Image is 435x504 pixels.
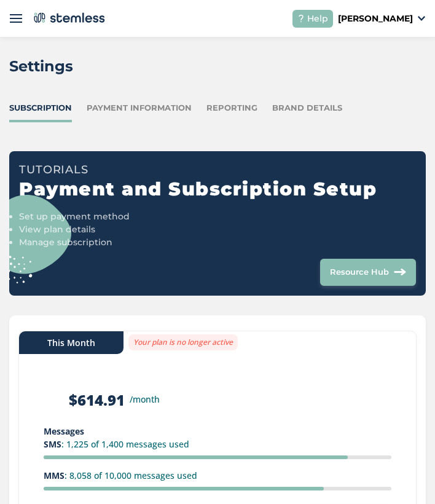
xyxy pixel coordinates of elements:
div: Subscription [9,102,72,114]
p: [PERSON_NAME] [338,12,413,25]
img: icon-menu-open-1b7a8edd.svg [10,12,22,25]
span: Help [307,12,328,25]
p: Messages [44,425,391,438]
strong: $614.91 [69,390,125,410]
h2: Settings [9,55,73,77]
li: Manage subscription [19,236,416,249]
li: View plan details [19,223,416,236]
label: Your plan is no longer active [128,334,238,350]
img: icon_down-arrow-small-66adaf34.svg [418,16,425,21]
iframe: Chat Widget [374,445,435,504]
img: icon-help-white-03924b79.svg [297,15,305,22]
p: : 8,058 of 10,000 messages used [44,469,391,482]
span: Resource Hub [330,266,389,278]
div: Brand Details [272,102,342,114]
div: Payment Information [87,102,192,114]
p: : 1,225 of 1,400 messages used [44,438,391,451]
button: Resource Hub [320,259,416,286]
strong: MMS [44,470,65,481]
li: Set up payment method [19,210,416,223]
strong: SMS [44,438,61,450]
div: Reporting [206,102,257,114]
small: /month [130,393,160,406]
h3: Tutorials [19,161,416,178]
h2: Payment and Subscription Setup [19,178,416,200]
div: This Month [19,331,123,354]
img: logo-dark-0685b13c.svg [31,9,105,27]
